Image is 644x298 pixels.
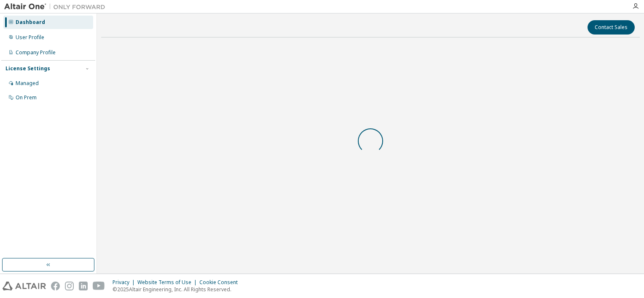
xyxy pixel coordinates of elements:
[16,34,44,41] div: User Profile
[113,279,137,286] div: Privacy
[137,279,199,286] div: Website Terms of Use
[199,279,243,286] div: Cookie Consent
[65,282,74,290] img: instagram.svg
[113,286,243,293] p: © 2025 Altair Engineering, Inc. All Rights Reserved.
[4,3,110,11] img: Altair One
[51,282,60,290] img: facebook.svg
[16,80,39,87] div: Managed
[16,94,37,101] div: On Prem
[93,282,105,290] img: youtube.svg
[16,19,45,26] div: Dashboard
[16,49,56,56] div: Company Profile
[5,65,50,72] div: License Settings
[79,282,88,290] img: linkedin.svg
[588,20,635,35] button: Contact Sales
[3,282,46,290] img: altair_logo.svg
